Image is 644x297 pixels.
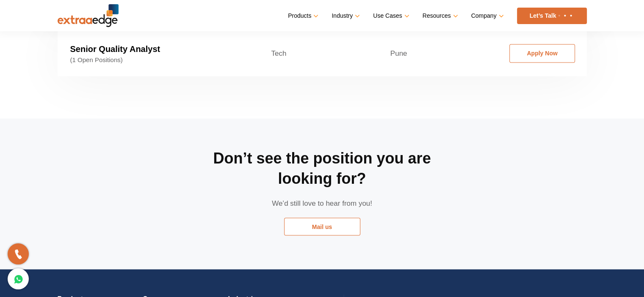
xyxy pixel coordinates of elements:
a: Mail us [284,218,360,235]
td: Tech [259,30,378,76]
h2: Don’t see the position you are looking for? [195,148,449,188]
a: Company [471,10,502,22]
a: Resources [423,10,456,22]
a: Apply Now [509,44,575,63]
strong: Senior Quality Analyst [70,44,160,54]
a: Products [288,10,317,22]
a: Let’s Talk [517,8,587,24]
a: Use Cases [373,10,407,22]
p: We’d still love to hear from you! [195,197,449,209]
a: Industry [332,10,358,22]
span: (1 Open Positions) [70,56,246,63]
td: Pune [378,30,497,76]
